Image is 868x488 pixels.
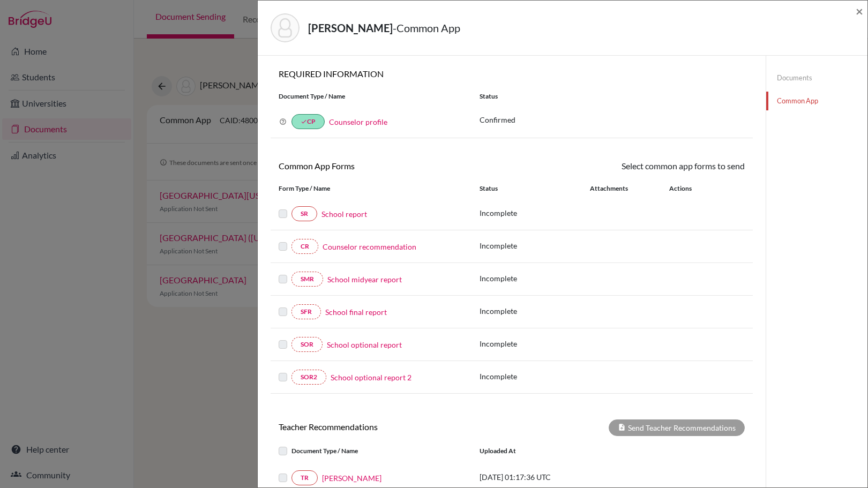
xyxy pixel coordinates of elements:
[331,372,411,383] a: School optional report 2
[480,305,590,317] p: Incomplete
[321,208,367,220] a: School report
[327,274,402,285] a: School midyear report
[480,471,624,483] p: [DATE] 01:17:36 UTC
[480,240,590,251] p: Incomplete
[609,419,745,436] div: Send Teacher Recommendations
[271,161,512,171] h6: Common App Forms
[766,69,867,87] a: Documents
[480,207,590,219] p: Incomplete
[271,184,472,193] div: Form Type / Name
[271,69,753,79] h6: REQUIRED INFORMATION
[472,445,632,457] div: Uploaded at
[393,21,460,34] span: - Common App
[291,304,321,319] a: SFR
[590,184,656,193] div: Attachments
[291,337,323,352] a: SOR
[291,470,318,485] a: TR
[322,472,381,484] a: [PERSON_NAME]
[480,184,590,193] div: Status
[291,272,323,287] a: SMR
[856,5,863,18] button: Close
[480,273,590,284] p: Incomplete
[480,338,590,349] p: Incomplete
[323,241,416,252] a: Counselor recommendation
[291,370,326,385] a: SOR2
[301,118,307,125] i: done
[271,422,512,432] h6: Teacher Recommendations
[856,3,863,19] span: ×
[480,371,590,382] p: Incomplete
[480,114,745,125] p: Confirmed
[291,206,317,221] a: SR
[766,92,867,110] a: Common App
[327,339,402,350] a: School optional report
[291,114,325,129] a: doneCP
[325,306,387,318] a: School final report
[512,160,753,172] div: Select common app forms to send
[271,445,472,457] div: Document Type / Name
[472,92,753,101] div: Status
[329,117,387,126] a: Counselor profile
[656,184,723,193] div: Actions
[291,239,318,254] a: CR
[308,21,393,34] strong: [PERSON_NAME]
[271,92,472,101] div: Document Type / Name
